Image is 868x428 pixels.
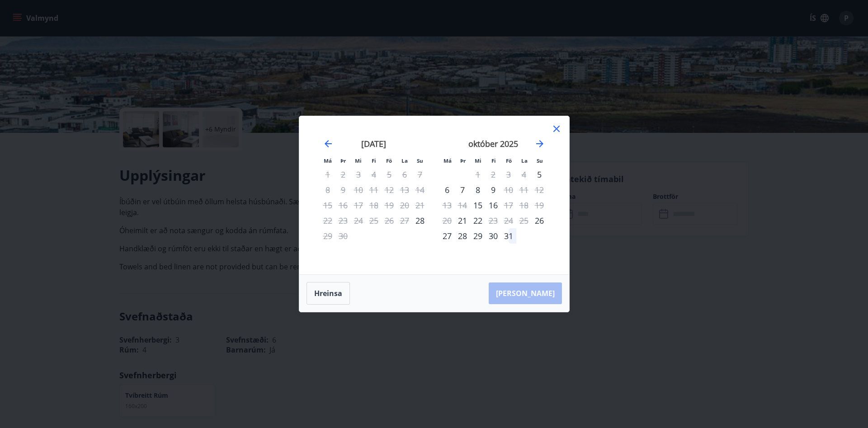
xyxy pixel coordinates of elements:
div: Aðeins útritun í boði [501,182,516,198]
td: Not available. laugardagur, 11. október 2025 [516,182,532,198]
div: 9 [486,182,501,198]
div: Aðeins innritun í boði [455,213,470,228]
td: Not available. sunnudagur, 21. september 2025 [412,198,428,213]
small: Fö [386,157,392,164]
td: Not available. þriðjudagur, 16. september 2025 [335,198,351,213]
td: Not available. föstudagur, 19. september 2025 [382,198,397,213]
div: Move forward to switch to the next month. [534,138,545,149]
small: Su [417,157,423,164]
small: Fö [506,157,512,164]
div: 16 [486,198,501,213]
td: Not available. föstudagur, 24. október 2025 [501,213,516,228]
td: Not available. sunnudagur, 7. september 2025 [412,167,428,182]
td: Not available. mánudagur, 8. september 2025 [320,182,335,198]
td: Not available. mánudagur, 15. september 2025 [320,198,335,213]
div: 28 [455,228,470,244]
td: Choose sunnudagur, 26. október 2025 as your check-in date. It’s available. [532,213,547,228]
td: Not available. laugardagur, 4. október 2025 [516,167,532,182]
td: Choose miðvikudagur, 15. október 2025 as your check-in date. It’s available. [470,198,486,213]
div: 31 [501,228,516,244]
td: Choose miðvikudagur, 8. október 2025 as your check-in date. It’s available. [470,182,486,198]
td: Not available. mánudagur, 29. september 2025 [320,228,335,244]
div: 8 [470,182,486,198]
div: Aðeins útritun í boði [501,198,516,213]
td: Choose þriðjudagur, 21. október 2025 as your check-in date. It’s available. [455,213,470,228]
td: Not available. laugardagur, 18. október 2025 [516,198,532,213]
td: Not available. föstudagur, 26. september 2025 [382,213,397,228]
div: Aðeins innritun í boði [470,198,486,213]
td: Not available. miðvikudagur, 10. september 2025 [351,182,366,198]
div: Calendar [310,127,558,263]
td: Not available. laugardagur, 27. september 2025 [397,213,412,228]
td: Not available. mánudagur, 22. september 2025 [320,213,335,228]
td: Not available. föstudagur, 5. september 2025 [382,167,397,182]
td: Choose fimmtudagur, 16. október 2025 as your check-in date. It’s available. [486,198,501,213]
td: Not available. mánudagur, 20. október 2025 [439,213,455,228]
td: Choose mánudagur, 6. október 2025 as your check-in date. It’s available. [439,182,455,198]
td: Not available. þriðjudagur, 9. september 2025 [335,182,351,198]
td: Not available. sunnudagur, 12. október 2025 [532,182,547,198]
small: Mi [475,157,481,164]
td: Not available. miðvikudagur, 3. september 2025 [351,167,366,182]
div: 6 [439,182,455,198]
td: Not available. þriðjudagur, 23. september 2025 [335,213,351,228]
td: Choose þriðjudagur, 28. október 2025 as your check-in date. It’s available. [455,228,470,244]
small: La [521,157,528,164]
small: Þr [460,157,466,164]
div: 27 [439,228,455,244]
div: 30 [486,228,501,244]
td: Not available. miðvikudagur, 1. október 2025 [470,167,486,182]
button: Hreinsa [307,282,350,305]
small: Fi [372,157,376,164]
div: Move backward to switch to the previous month. [323,138,334,149]
div: Aðeins innritun í boði [532,213,547,228]
td: Not available. fimmtudagur, 18. september 2025 [366,198,382,213]
td: Not available. föstudagur, 3. október 2025 [501,167,516,182]
td: Not available. miðvikudagur, 24. september 2025 [351,213,366,228]
div: Aðeins innritun í boði [412,213,428,228]
small: Má [443,157,452,164]
small: Þr [340,157,346,164]
small: Fi [491,157,496,164]
td: Not available. þriðjudagur, 14. október 2025 [455,198,470,213]
td: Not available. þriðjudagur, 2. september 2025 [335,167,351,182]
div: Aðeins innritun í boði [532,167,547,182]
div: Aðeins útritun í boði [486,213,501,228]
td: Choose miðvikudagur, 22. október 2025 as your check-in date. It’s available. [470,213,486,228]
td: Choose mánudagur, 27. október 2025 as your check-in date. It’s available. [439,228,455,244]
td: Not available. laugardagur, 13. september 2025 [397,182,412,198]
td: Not available. fimmtudagur, 23. október 2025 [486,213,501,228]
td: Choose sunnudagur, 28. september 2025 as your check-in date. It’s available. [412,213,428,228]
td: Not available. laugardagur, 20. september 2025 [397,198,412,213]
td: Not available. sunnudagur, 19. október 2025 [532,198,547,213]
td: Choose þriðjudagur, 7. október 2025 as your check-in date. It’s available. [455,182,470,198]
td: Not available. laugardagur, 25. október 2025 [516,213,532,228]
td: Choose sunnudagur, 5. október 2025 as your check-in date. It’s available. [532,167,547,182]
td: Choose fimmtudagur, 30. október 2025 as your check-in date. It’s available. [486,228,501,244]
div: 7 [455,182,470,198]
td: Not available. fimmtudagur, 11. september 2025 [366,182,382,198]
td: Not available. fimmtudagur, 4. september 2025 [366,167,382,182]
td: Not available. föstudagur, 10. október 2025 [501,182,516,198]
td: Not available. fimmtudagur, 2. október 2025 [486,167,501,182]
td: Not available. föstudagur, 17. október 2025 [501,198,516,213]
strong: október 2025 [468,138,518,149]
div: 29 [470,228,486,244]
td: Not available. laugardagur, 6. september 2025 [397,167,412,182]
td: Not available. fimmtudagur, 25. september 2025 [366,213,382,228]
td: Choose miðvikudagur, 29. október 2025 as your check-in date. It’s available. [470,228,486,244]
td: Not available. mánudagur, 13. október 2025 [439,198,455,213]
td: Not available. miðvikudagur, 17. september 2025 [351,198,366,213]
td: Not available. sunnudagur, 14. september 2025 [412,182,428,198]
td: Not available. föstudagur, 12. september 2025 [382,182,397,198]
small: Mi [355,157,362,164]
small: Má [324,157,332,164]
div: Aðeins útritun í boði [320,228,335,244]
td: Not available. þriðjudagur, 30. september 2025 [335,228,351,244]
td: Choose fimmtudagur, 9. október 2025 as your check-in date. It’s available. [486,182,501,198]
small: Su [537,157,543,164]
div: 22 [470,213,486,228]
strong: [DATE] [361,138,386,149]
td: Not available. mánudagur, 1. september 2025 [320,167,335,182]
td: Choose föstudagur, 31. október 2025 as your check-in date. It’s available. [501,228,516,244]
